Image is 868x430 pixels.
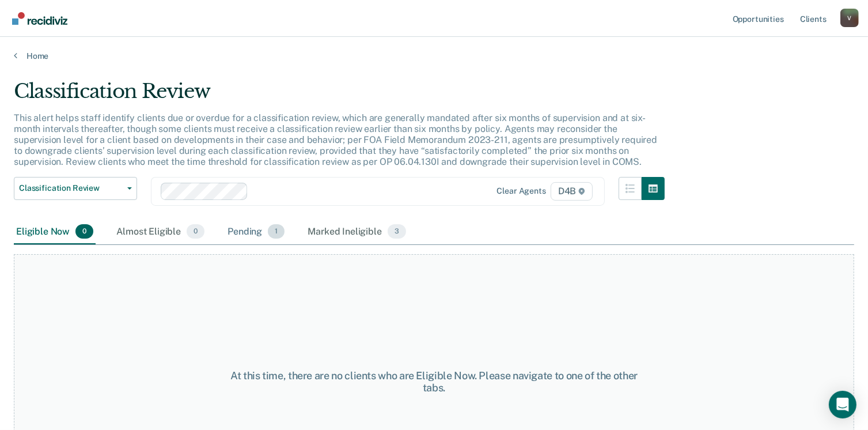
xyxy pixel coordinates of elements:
span: D4B [551,182,593,201]
div: Clear agents [497,186,546,196]
button: Classification Review [14,177,137,200]
p: This alert helps staff identify clients due or overdue for a classification review, which are gen... [14,112,657,168]
div: Marked Ineligible3 [305,220,408,245]
span: Classification Review [19,183,123,193]
div: Almost Eligible0 [114,220,207,245]
img: Recidiviz [12,12,67,25]
div: Open Intercom Messenger [829,391,856,418]
div: Classification Review [14,80,665,112]
span: 1 [268,224,285,239]
div: Pending1 [225,220,287,245]
button: Profile dropdown button [840,9,859,27]
span: 3 [388,224,406,239]
div: V [840,9,859,27]
div: Eligible Now0 [14,220,96,245]
a: Home [14,51,854,61]
span: 0 [187,224,204,239]
div: At this time, there are no clients who are Eligible Now. Please navigate to one of the other tabs. [224,369,644,394]
span: 0 [75,224,93,239]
